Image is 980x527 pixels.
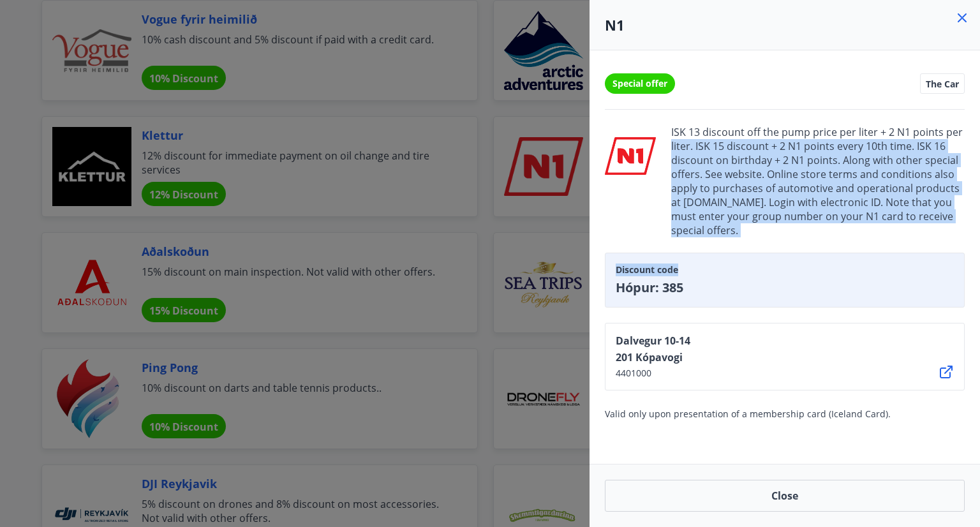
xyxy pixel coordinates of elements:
[616,350,690,364] span: 201 Kópavogi
[605,15,965,34] h4: N1
[616,334,690,348] span: Dalvegur 10-14
[616,367,690,380] span: 4401000
[616,279,954,297] span: Hópur: 385
[671,125,965,237] span: ISK 13 discount off the pump price per liter + 2 N1 points per liter. ISK 15 discount + 2 N1 poin...
[605,480,965,512] button: Close
[605,408,891,420] span: Valid only upon presentation of a membership card (Iceland Card).
[616,263,954,276] span: Discount code
[612,77,667,90] span: Special offer
[926,78,959,89] span: The Car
